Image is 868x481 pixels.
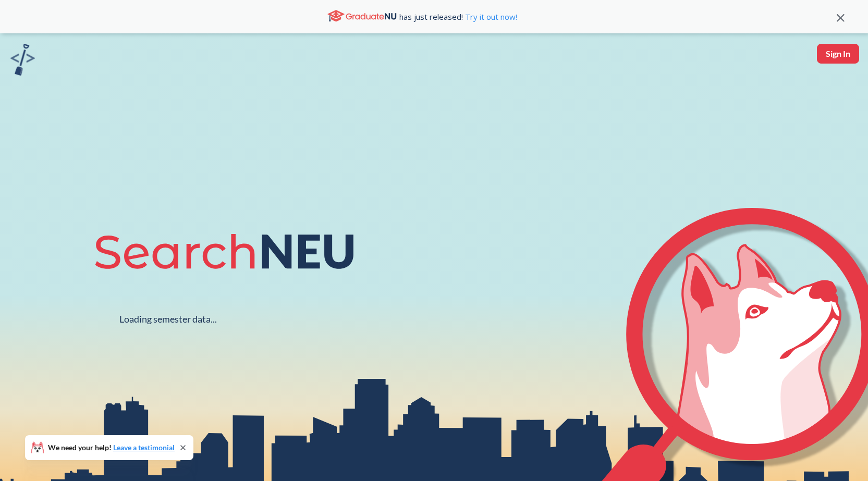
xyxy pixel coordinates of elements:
[463,11,517,22] a: Try it out now!
[10,44,35,76] img: sandbox logo
[399,11,517,22] span: has just released!
[113,443,175,452] a: Leave a testimonial
[10,44,35,79] a: sandbox logo
[119,313,217,325] div: Loading semester data...
[817,44,859,64] button: Sign In
[48,444,175,451] span: We need your help!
